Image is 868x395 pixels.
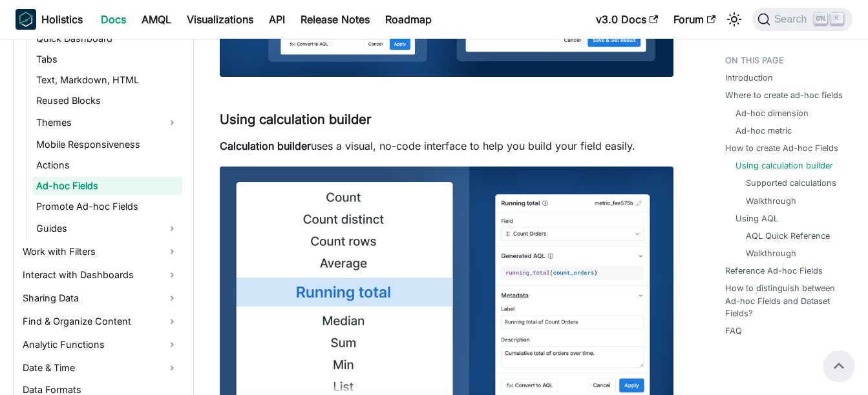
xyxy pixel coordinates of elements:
[220,138,673,154] p: uses a visual, no-code interface to help you build your field easily.
[725,142,838,154] a: How to create Ad-hoc Fields
[261,9,293,30] a: API
[724,9,745,30] button: Switch between dark and light mode (currently light mode)
[93,9,134,30] a: Docs
[725,265,823,277] a: Reference Ad-hoc Fields
[32,30,182,48] a: Quick Dashboard
[19,288,182,309] a: Sharing Data
[588,9,666,30] a: v3.0 Docs
[19,311,182,332] a: Find & Organize Content
[831,13,843,25] kbd: K
[134,9,179,30] a: AMQL
[736,159,833,172] a: Using calculation builder
[736,212,778,225] a: Using AQL
[32,177,182,195] a: Ad-hoc Fields
[16,9,83,30] a: HolisticsHolistics
[220,112,673,128] h3: Using calculation builder
[32,112,182,133] a: Themes
[32,156,182,174] a: Actions
[725,282,847,319] a: How to distinguish between Ad-hoc Fields and Dataset Fields?
[41,12,83,27] b: Holistics
[220,139,311,152] strong: Calculation builder
[32,71,182,89] a: Text, Markdown, HTML
[32,197,182,216] a: Promote Ad-hoc Fields
[19,358,182,378] a: Date & Time
[725,89,843,101] a: Where to create ad-hoc fields
[770,14,815,25] span: Search
[377,9,439,30] a: Roadmap
[666,9,723,30] a: Forum
[725,325,742,337] a: FAQ
[823,350,854,381] button: Scroll back to top
[16,9,36,30] img: Holistics
[32,92,182,110] a: Reused Blocks
[746,230,830,242] a: AQL Quick Reference
[746,177,836,189] a: Supported calculations
[746,247,796,259] a: Walkthrough
[752,8,852,31] button: Search (Ctrl+K)
[746,195,796,207] a: Walkthrough
[19,334,182,355] a: Analytic Functions
[293,9,377,30] a: Release Notes
[736,125,792,137] a: Ad-hoc metric
[32,50,182,68] a: Tabs
[19,241,182,262] a: Work with Filters
[725,72,773,84] a: Introduction
[32,218,182,239] a: Guides
[179,9,261,30] a: Visualizations
[736,107,809,119] a: Ad-hoc dimension
[32,136,182,154] a: Mobile Responsiveness
[19,265,182,285] a: Interact with Dashboards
